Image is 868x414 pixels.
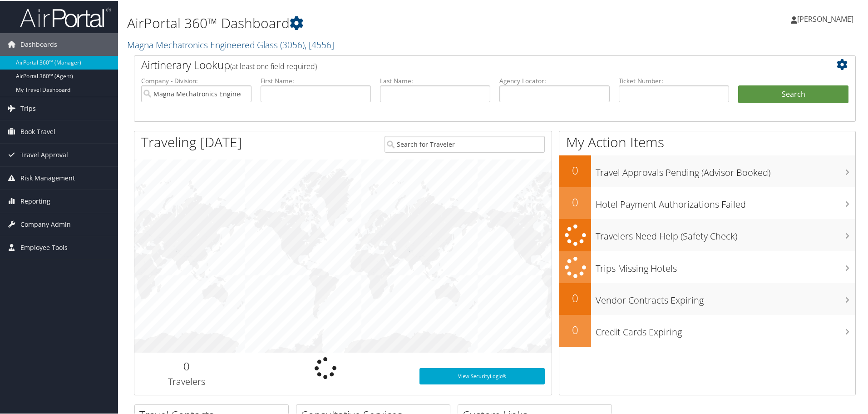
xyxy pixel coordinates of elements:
[559,194,591,209] h2: 0
[20,212,71,235] span: Company Admin
[559,250,855,283] a: Trips Missing Hotels
[791,5,863,32] a: [PERSON_NAME]
[261,75,371,85] label: First Name:
[141,56,789,72] h2: Airtinerary Lookup
[127,13,617,32] h1: AirPortal 360™ Dashboard
[559,132,855,151] h1: My Action Items
[20,166,75,189] span: Risk Management
[20,6,111,27] img: airportal-logo.png
[20,96,36,119] span: Trips
[559,314,855,346] a: 0Credit Cards Expiring
[141,132,242,151] h1: Traveling [DATE]
[305,38,334,50] span: , [ 4556 ]
[20,143,68,165] span: Travel Approval
[141,374,232,387] h3: Travelers
[619,75,729,85] label: Ticket Number:
[20,189,50,212] span: Reporting
[380,75,490,85] label: Last Name:
[20,120,55,142] span: Book Travel
[280,38,305,50] span: ( 3056 )
[596,257,855,274] h3: Trips Missing Hotels
[559,155,855,186] a: 0Travel Approvals Pending (Advisor Booked)
[230,60,317,70] span: (at least one field required)
[559,186,855,218] a: 0Hotel Payment Authorizations Failed
[797,13,853,23] span: [PERSON_NAME]
[559,218,855,250] a: Travelers Need Help (Safety Check)
[596,320,855,338] h3: Credit Cards Expiring
[141,75,252,85] label: Company - Division:
[385,135,545,152] input: Search for Traveler
[419,367,545,384] a: View SecurityLogic®
[596,161,855,178] h3: Travel Approvals Pending (Advisor Booked)
[499,75,610,85] label: Agency Locator:
[20,235,68,258] span: Employee Tools
[20,32,57,55] span: Dashboards
[596,193,855,210] h3: Hotel Payment Authorizations Failed
[596,224,855,242] h3: Travelers Need Help (Safety Check)
[127,38,334,50] a: Magna Mechatronics Engineered Glass
[141,358,232,373] h2: 0
[559,282,855,314] a: 0Vendor Contracts Expiring
[559,321,591,337] h2: 0
[738,85,848,103] button: Search
[559,289,591,305] h2: 0
[596,289,855,306] h3: Vendor Contracts Expiring
[559,162,591,177] h2: 0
